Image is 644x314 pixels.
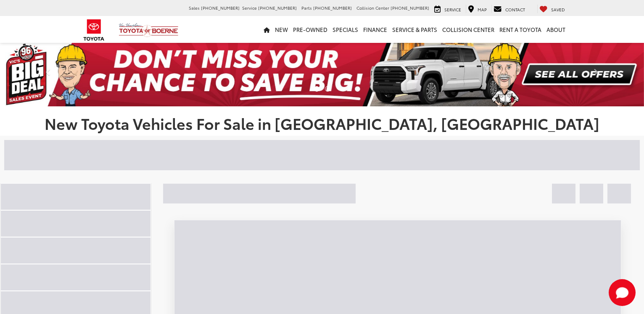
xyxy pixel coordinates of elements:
a: Rent a Toyota [497,16,544,43]
a: My Saved Vehicles [537,5,567,13]
span: Service [444,6,461,13]
span: [PHONE_NUMBER] [258,5,297,11]
span: Contact [505,6,525,13]
button: Toggle Chat Window [609,279,636,306]
span: Saved [551,6,565,13]
img: Vic Vaughan Toyota of Boerne [119,23,179,37]
a: Service & Parts: Opens in a new tab [390,16,440,43]
svg: Start Chat [609,279,636,306]
a: Service [432,5,463,13]
a: Specials [330,16,361,43]
a: Collision Center [440,16,497,43]
img: Toyota [78,16,110,44]
span: [PHONE_NUMBER] [313,5,352,11]
span: Sales [189,5,200,11]
a: New [272,16,290,43]
a: Contact [491,5,527,13]
a: Home [261,16,272,43]
span: [PHONE_NUMBER] [391,5,429,11]
span: Collision Center [356,5,389,11]
a: About [544,16,568,43]
a: Map [466,5,489,13]
span: Parts [301,5,312,11]
a: Finance [361,16,390,43]
span: Service [242,5,257,11]
span: [PHONE_NUMBER] [201,5,240,11]
a: Pre-Owned [290,16,330,43]
span: Map [478,6,487,13]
